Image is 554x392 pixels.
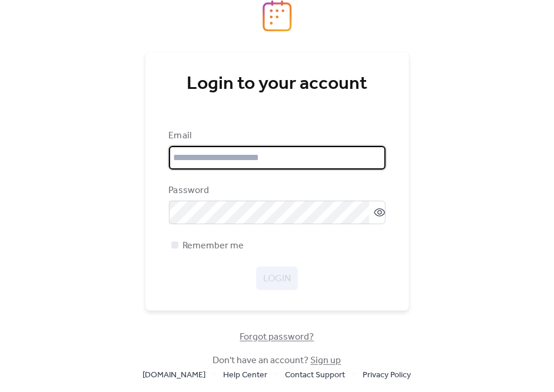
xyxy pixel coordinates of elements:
a: Contact Support [286,367,346,382]
span: Privacy Policy [363,368,412,383]
span: Forgot password? [240,330,314,344]
a: Privacy Policy [363,367,412,382]
span: Don't have an account? [213,354,341,368]
a: Help Center [224,367,268,382]
div: Login to your account [169,72,386,96]
div: Email [169,129,383,143]
span: Help Center [224,368,268,383]
span: [DOMAIN_NAME] [143,368,206,383]
a: Forgot password? [240,334,314,340]
span: Remember me [183,239,244,253]
a: Sign up [311,351,341,370]
div: Password [169,184,383,198]
span: Contact Support [286,368,346,383]
a: [DOMAIN_NAME] [143,367,206,382]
